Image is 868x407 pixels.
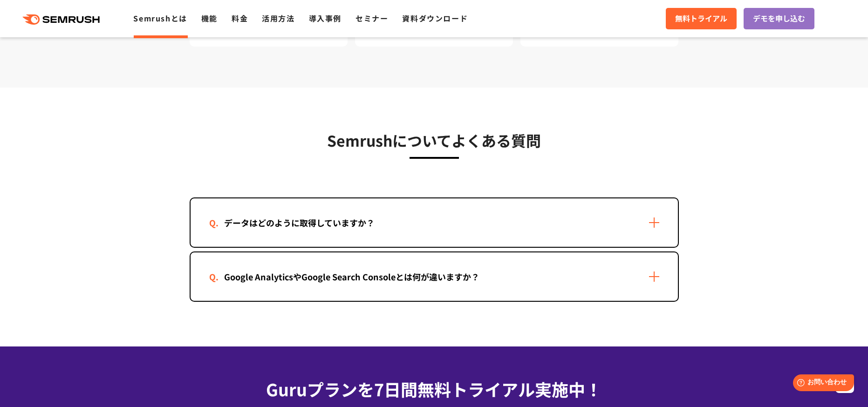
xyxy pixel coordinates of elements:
[675,13,727,25] span: 無料トライアル
[201,13,218,24] a: 機能
[232,13,248,24] a: 料金
[209,216,390,230] div: データはどのように取得していますか？
[785,371,858,397] iframe: Help widget launcher
[753,13,805,25] span: デモを申し込む
[262,13,294,24] a: 活用方法
[190,129,679,152] h3: Semrushについてよくある質問
[417,377,602,401] span: 無料トライアル実施中！
[190,376,679,401] div: Guruプランを7日間
[355,13,388,24] a: セミナー
[666,8,737,29] a: 無料トライアル
[133,13,187,24] a: Semrushとは
[402,13,468,24] a: 資料ダウンロード
[309,13,342,24] a: 導入事例
[525,14,674,39] div: ヶ国
[209,270,494,284] div: Google AnalyticsやGoogle Search Consoleとは何が違いますか？
[744,8,814,29] a: デモを申し込む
